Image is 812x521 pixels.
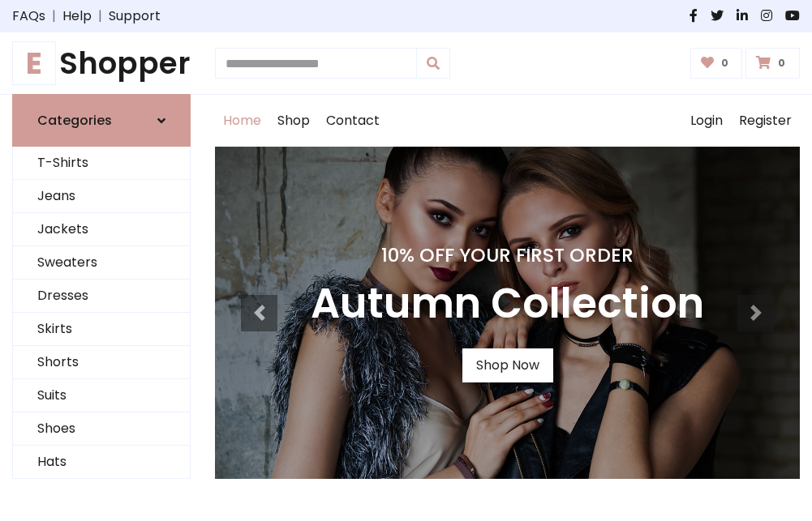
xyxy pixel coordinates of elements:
[12,41,56,85] span: E
[682,95,731,147] a: Login
[62,6,92,26] a: Help
[311,244,704,267] h4: 10% Off Your First Order
[13,213,190,246] a: Jackets
[690,48,743,79] a: 0
[12,45,191,81] h1: Shopper
[109,6,161,26] a: Support
[318,95,388,147] a: Contact
[13,446,190,479] a: Hats
[745,48,800,79] a: 0
[13,180,190,213] a: Jeans
[12,6,45,26] a: FAQs
[37,113,112,128] h6: Categories
[13,280,190,313] a: Dresses
[269,95,318,147] a: Shop
[311,280,704,329] h3: Autumn Collection
[13,379,190,412] a: Suits
[215,95,269,147] a: Home
[731,95,800,147] a: Register
[13,313,190,346] a: Skirts
[13,147,190,180] a: T-Shirts
[717,56,733,70] span: 0
[462,348,553,382] a: Shop Now
[12,94,191,147] a: Categories
[13,346,190,379] a: Shorts
[13,246,190,280] a: Sweaters
[45,6,62,26] span: |
[774,56,789,70] span: 0
[92,6,109,26] span: |
[13,412,190,446] a: Shoes
[12,45,191,81] a: EShopper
